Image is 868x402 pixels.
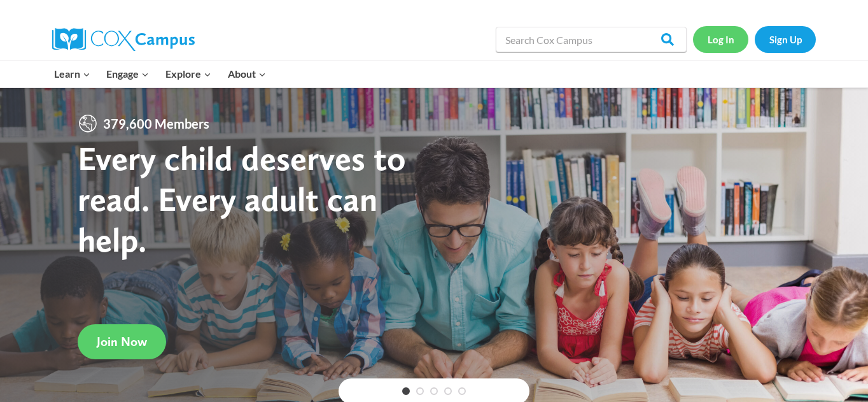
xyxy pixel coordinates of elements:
a: Join Now [78,324,166,359]
strong: Every child deserves to read. Every adult can help. [78,138,406,259]
img: Cox Campus [52,28,195,51]
nav: Secondary Navigation [693,26,816,52]
a: 5 [458,387,466,395]
button: Child menu of Learn [46,61,99,87]
a: Log In [693,26,748,52]
a: Sign Up [755,26,816,52]
button: Child menu of Engage [99,61,158,87]
a: 2 [416,387,424,395]
a: 3 [430,387,438,395]
a: 1 [402,387,410,395]
button: Child menu of About [220,61,274,87]
a: 4 [444,387,452,395]
span: 379,600 Members [98,113,214,134]
span: Join Now [97,334,147,349]
button: Child menu of Explore [157,61,220,87]
nav: Primary Navigation [46,61,274,87]
input: Search Cox Campus [496,27,687,52]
